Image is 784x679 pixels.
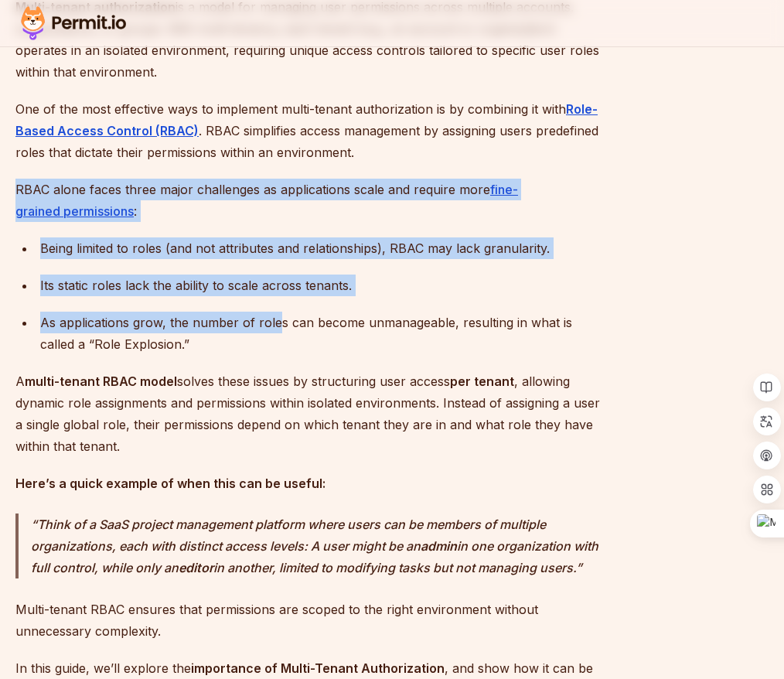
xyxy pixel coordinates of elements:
p: A solves these issues by structuring user access , allowing dynamic role assignments and permissi... [15,370,609,457]
p: RBAC alone faces three major challenges as applications scale and require more : [15,179,609,222]
strong: Here’s a quick example of when this can be useful: [15,476,326,491]
p: Think of a SaaS project management platform where users can be members of multiple organizations,... [31,514,609,578]
a: fine-grained permissions [15,182,518,219]
strong: admin [421,538,457,554]
strong: importance of Multi-Tenant Authorization [191,660,445,676]
strong: editor [179,560,213,575]
div: Being limited to roles (and not attributes and relationships), RBAC may lack granularity. [40,237,609,259]
img: Permit logo [15,3,131,43]
div: Its static roles lack the ability to scale across tenants. [40,275,609,296]
p: Multi-tenant RBAC ensures that permissions are scoped to the right environment without unnecessar... [15,599,609,642]
a: Role-Based Access Control (RBAC) [15,101,598,138]
strong: per tenant [450,374,514,389]
p: One of the most effective ways to implement multi-tenant authorization is by combining it with . ... [15,98,609,163]
div: As applications grow, the number of roles can become unmanageable, resulting in what is called a ... [40,312,609,355]
strong: multi-tenant RBAC model [25,374,177,389]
